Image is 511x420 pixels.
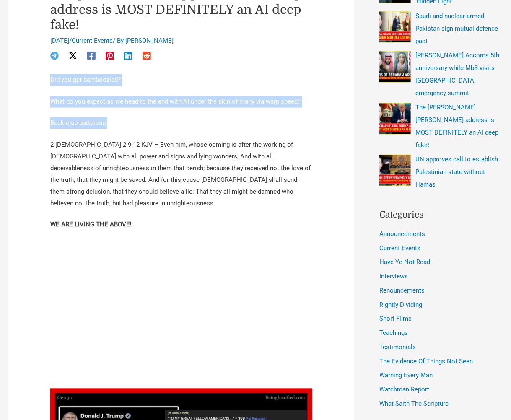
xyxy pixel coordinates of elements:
[379,245,420,252] a: Current Events
[50,37,69,44] span: [DATE]
[124,52,132,60] a: Linkedin
[379,315,412,323] a: Short Films
[416,104,499,149] a: The [PERSON_NAME] [PERSON_NAME] address is MOST DEFINITELY an AI deep fake!
[50,241,312,389] iframe: DEEP FAKE
[379,301,422,309] a: Rightly Dividing
[379,259,430,266] a: Have Ye Not Read
[379,329,408,337] a: Teachings
[379,228,503,410] nav: Categories
[416,52,500,97] a: [PERSON_NAME] Accords 5th anniversary while MbS visits [GEOGRAPHIC_DATA] emergency summit
[379,344,416,351] a: Testimonials
[50,74,312,86] p: Did you get bamboozled?
[50,139,312,209] p: 2 [DEMOGRAPHIC_DATA] 2:9-12 KJV – Even him, whose coming is after the working of [DEMOGRAPHIC_DAT...
[379,358,473,366] a: The Evidence Of Things Not Seen
[379,273,408,280] a: Interviews
[416,12,498,45] a: Saudi and nuclear-armed Pakistan sign mutual defence pact
[106,52,114,60] a: Pinterest
[50,52,59,60] a: Telegram
[143,52,151,60] a: Reddit
[50,221,132,228] strong: WE ARE LIVING THE ABOVE!
[72,37,113,44] a: Current Events
[379,209,503,222] h2: Categories
[379,400,449,408] a: What Saith The Scripture
[379,386,429,394] a: Watchman Report
[379,372,433,379] a: Warning Every Man
[50,117,312,129] p: Buckle up buttercup.
[416,156,498,188] a: UN approves call to establish Palestinian state without Hamas
[69,52,77,60] a: Twitter / X
[50,36,312,46] div: / / By
[50,96,312,108] p: What do you expect as we head to the end with AI under the skin of many via warp speed?
[87,52,96,60] a: Facebook
[125,37,174,44] a: [PERSON_NAME]
[379,287,425,295] a: Renouncements
[379,231,425,238] a: Announcements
